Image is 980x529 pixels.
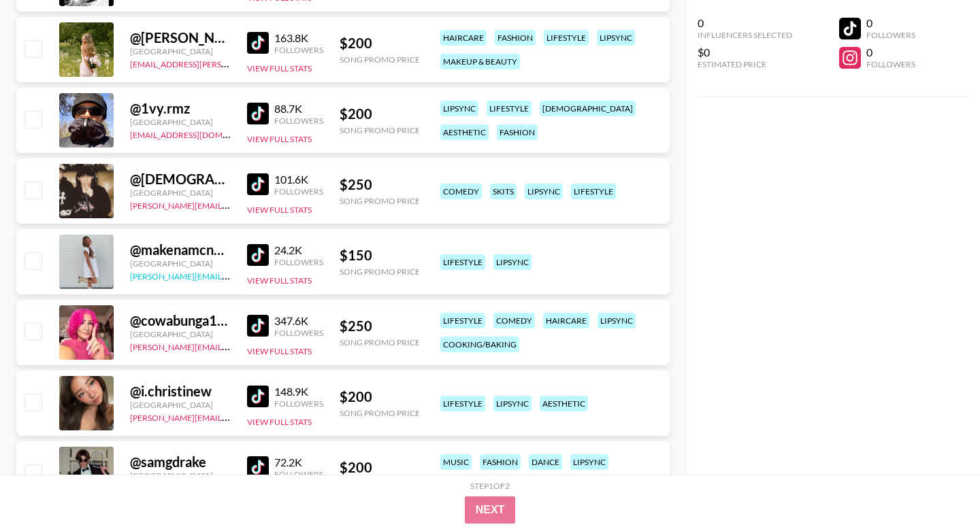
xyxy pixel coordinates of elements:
button: View Full Stats [247,134,312,144]
button: View Full Stats [247,417,312,427]
div: skits [490,184,517,199]
div: $0 [698,46,792,59]
div: 24.2K [274,243,323,257]
div: lipsync [525,184,563,199]
div: $ 200 [340,35,420,52]
div: lipsync [598,313,636,328]
div: $ 250 [340,318,420,335]
div: lifestyle [487,101,532,116]
div: Followers [866,59,915,69]
button: View Full Stats [247,346,312,356]
a: [EMAIL_ADDRESS][PERSON_NAME][DOMAIN_NAME] [130,56,331,69]
div: Song Promo Price [340,408,420,418]
div: @ [PERSON_NAME].[GEOGRAPHIC_DATA] [130,29,231,46]
div: 148.9K [274,385,323,398]
div: lifestyle [440,396,485,411]
div: lifestyle [440,254,485,270]
a: [PERSON_NAME][EMAIL_ADDRESS][DOMAIN_NAME] [130,339,331,352]
div: Estimated Price [698,59,792,69]
div: 163.8K [274,31,323,45]
button: View Full Stats [247,205,312,215]
div: lifestyle [440,313,485,328]
div: 72.2K [274,456,323,469]
div: music [440,454,472,470]
div: aesthetic [440,124,489,140]
div: 88.7K [274,102,323,116]
div: lipsync [570,454,608,470]
div: Song Promo Price [340,337,420,347]
div: Followers [274,398,323,409]
a: [EMAIL_ADDRESS][DOMAIN_NAME] [130,127,267,140]
button: View Full Stats [247,63,312,73]
div: @ samgdrake [130,454,231,471]
div: [GEOGRAPHIC_DATA] [130,46,231,56]
div: 347.6K [274,314,323,328]
div: $ 200 [340,105,420,122]
div: lipsync [597,30,635,46]
div: Step 1 of 2 [470,481,510,491]
div: Followers [274,257,323,267]
div: Followers [274,328,323,338]
img: TikTok [247,386,269,407]
div: @ 1vy.rmz [130,100,231,117]
div: $ 150 [340,247,420,264]
div: [GEOGRAPHIC_DATA] [130,117,231,127]
div: $ 250 [340,176,420,193]
a: [PERSON_NAME][EMAIL_ADDRESS][DOMAIN_NAME] [130,198,331,211]
div: Followers [274,45,323,55]
img: TikTok [247,173,269,195]
div: fashion [497,124,538,140]
div: @ makenamcneill [130,241,231,258]
img: TikTok [247,32,269,54]
img: TikTok [247,103,269,124]
div: [GEOGRAPHIC_DATA] [130,188,231,198]
div: $ 200 [340,388,420,405]
div: Song Promo Price [340,196,420,206]
div: makeup & beauty [440,54,520,69]
div: lipsync [493,396,532,411]
div: Song Promo Price [340,267,420,277]
div: Influencers Selected [698,30,792,40]
button: View Full Stats [247,275,312,286]
img: TikTok [247,244,269,266]
img: TikTok [247,456,269,478]
div: lifestyle [544,30,589,46]
button: Next [465,496,516,524]
div: fashion [495,30,536,46]
a: [PERSON_NAME][EMAIL_ADDRESS][DOMAIN_NAME] [130,269,331,281]
div: 0 [866,16,915,30]
div: $ 200 [340,459,420,476]
div: haircare [543,313,589,328]
div: Followers [274,116,323,126]
div: comedy [493,313,535,328]
div: [GEOGRAPHIC_DATA] [130,471,231,481]
div: lifestyle [571,184,616,199]
div: [GEOGRAPHIC_DATA] [130,329,231,339]
div: cooking/baking [440,337,519,352]
div: Followers [274,186,323,197]
div: [GEOGRAPHIC_DATA] [130,258,231,269]
div: 0 [866,46,915,59]
div: Song Promo Price [340,125,420,135]
div: fashion [480,454,521,470]
div: [DEMOGRAPHIC_DATA] [540,101,636,116]
div: @ i.christinew [130,383,231,400]
a: [PERSON_NAME][EMAIL_ADDRESS][DOMAIN_NAME] [130,410,331,423]
div: 101.6K [274,173,323,186]
div: 0 [698,16,792,30]
div: Followers [866,30,915,40]
div: [GEOGRAPHIC_DATA] [130,400,231,410]
img: TikTok [247,315,269,337]
div: @ cowabunga1966_ [130,312,231,329]
div: lipsync [493,254,532,270]
div: lipsync [440,101,478,116]
div: Followers [274,469,323,479]
div: haircare [440,30,487,46]
div: @ [DEMOGRAPHIC_DATA] [130,171,231,188]
div: dance [529,454,562,470]
div: Song Promo Price [340,54,420,65]
div: aesthetic [540,396,588,411]
div: comedy [440,184,482,199]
